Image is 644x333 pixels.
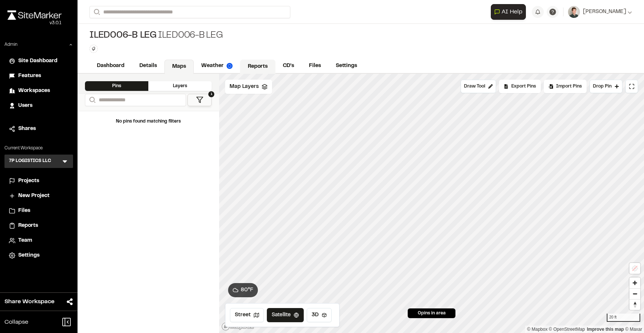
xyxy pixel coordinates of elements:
img: rebrand.png [7,10,61,20]
button: [PERSON_NAME] [568,6,632,18]
a: Reports [240,60,275,74]
button: Satellite [267,308,304,322]
button: Zoom out [629,288,640,299]
span: New Project [18,192,50,200]
span: Reset bearing to north [629,299,640,310]
span: Share Workspace [4,297,54,306]
div: Oh geez...please don't... [7,20,61,26]
div: Import Pins into your project [544,80,587,93]
span: 80 ° F [241,286,253,294]
button: Zoom in [629,277,640,288]
div: Pins [85,81,148,91]
span: Import Pins [556,83,582,90]
span: [PERSON_NAME] [583,8,626,16]
button: Street [230,308,264,322]
a: Settings [328,59,364,73]
button: 3D [307,308,332,322]
canvas: Map [219,74,644,333]
span: 0 pins in area [418,310,446,317]
a: Dashboard [89,59,132,73]
a: Projects [9,177,69,185]
p: Current Workspace [4,145,73,152]
button: Drop Pin [590,80,622,93]
span: Team [18,237,32,245]
div: Layers [148,81,212,91]
span: Collapse [4,318,28,327]
span: Settings [18,251,40,260]
a: Files [9,207,69,215]
span: Workspaces [18,87,50,95]
a: Team [9,237,69,245]
span: No pins found matching filters [116,120,181,123]
span: Export Pins [511,83,536,90]
span: Files [18,207,30,215]
span: Shares [18,125,36,133]
span: 1 [208,91,214,97]
span: Zoom out [629,289,640,299]
button: Reset bearing to north [629,299,640,310]
a: Maxar [625,327,642,332]
span: ILED006-B leg [89,30,157,42]
span: AI Help [502,7,523,16]
a: Weather [194,59,240,73]
div: No pins available to export [499,80,541,93]
a: OpenStreetMap [549,327,585,332]
a: Shares [9,125,69,133]
a: Reports [9,222,69,230]
a: CD's [275,59,302,73]
button: 1 [187,94,212,106]
div: Open AI Assistant [491,4,529,20]
a: New Project [9,192,69,200]
img: User [568,6,580,18]
button: Search [89,6,103,18]
img: precipai.png [227,63,233,69]
div: 20 ft [607,314,640,322]
span: Users [18,102,32,110]
span: Site Dashboard [18,57,57,65]
a: Site Dashboard [9,57,69,65]
span: Map Layers [230,83,259,91]
span: Drop Pin [593,83,612,90]
button: Location not available [629,263,640,274]
button: Draw Tool [461,80,496,93]
button: Edit Tags [89,45,98,53]
a: Mapbox [527,327,547,332]
a: Mapbox logo [221,322,254,331]
a: Settings [9,251,69,260]
span: Draw Tool [464,83,485,90]
a: Details [132,59,164,73]
p: Admin [4,41,18,48]
span: Reports [18,222,38,230]
div: ILED006-B leg [89,30,223,42]
a: Files [302,59,328,73]
a: Workspaces [9,87,69,95]
a: Features [9,72,69,80]
h3: 7P LOGISTICS LLC [9,158,51,165]
span: Features [18,72,41,80]
a: Users [9,102,69,110]
a: Map feedback [587,327,624,332]
button: 80°F [228,283,258,297]
button: Open AI Assistant [491,4,526,20]
a: Maps [164,60,194,74]
span: Projects [18,177,39,185]
button: Search [85,94,98,106]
